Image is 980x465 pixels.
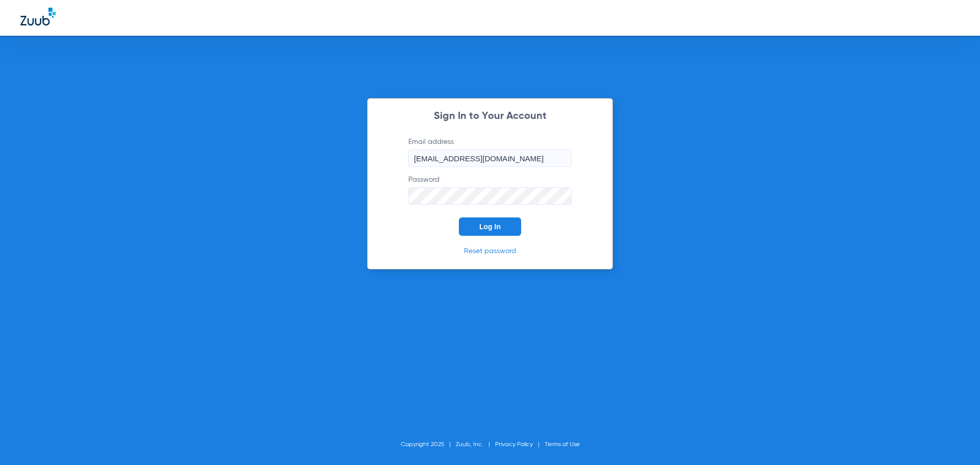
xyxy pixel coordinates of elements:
[20,8,56,26] img: Zuub Logo
[464,248,516,255] a: Reset password
[393,111,587,121] h2: Sign In to Your Account
[401,439,456,450] li: Copyright 2025
[408,137,572,167] label: Email address
[408,175,572,205] label: Password
[408,150,572,167] input: Email address
[495,442,533,448] a: Privacy Policy
[479,223,501,231] span: Log In
[545,442,580,448] a: Terms of Use
[459,217,521,236] button: Log In
[408,187,572,205] input: Password
[456,439,495,450] li: Zuub, Inc.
